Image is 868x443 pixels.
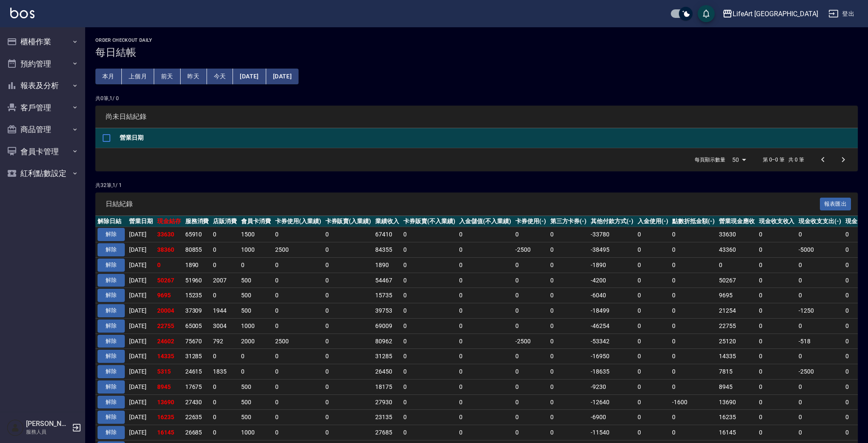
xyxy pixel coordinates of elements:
td: 0 [513,273,548,288]
td: 65005 [183,318,211,334]
th: 點數折抵金額(-) [670,216,717,227]
td: [DATE] [127,257,155,273]
td: 500 [239,379,273,394]
td: 0 [239,364,273,380]
td: 14335 [155,349,183,364]
td: 0 [323,349,374,364]
td: 0 [670,349,717,364]
td: 31285 [183,349,211,364]
td: 0 [401,394,457,410]
td: 0 [548,334,589,349]
td: 0 [457,364,513,380]
td: -1250 [796,303,843,319]
td: -2500 [513,334,548,349]
th: 業績收入 [373,216,401,227]
td: 0 [635,334,670,349]
td: 0 [513,364,548,380]
th: 入金儲值(不入業績) [457,216,513,227]
td: 1835 [211,364,239,380]
td: 0 [635,394,670,410]
td: -1890 [589,257,635,273]
td: 500 [239,394,273,410]
td: 0 [401,257,457,273]
td: -6040 [589,288,635,303]
button: 解除 [98,243,125,256]
td: 0 [457,349,513,364]
td: 37309 [183,303,211,319]
td: 33630 [155,227,183,242]
td: 1890 [373,257,401,273]
td: 0 [670,334,717,349]
td: 16235 [155,410,183,425]
div: LifeArt [GEOGRAPHIC_DATA] [733,9,818,19]
td: 0 [239,349,273,364]
td: 0 [273,394,323,410]
th: 卡券販賣(不入業績) [401,216,457,227]
td: 500 [239,303,273,319]
td: 0 [670,242,717,258]
span: 日結紀錄 [106,200,820,208]
h2: Order checkout daily [95,37,858,43]
td: -18635 [589,364,635,380]
td: 2000 [239,334,273,349]
button: 登出 [825,6,858,22]
div: 50 [729,148,749,171]
span: 尚未日結紀錄 [106,112,848,121]
td: 0 [401,303,457,319]
th: 解除日結 [95,216,127,227]
th: 會員卡消費 [239,216,273,227]
td: -2500 [796,364,843,380]
button: 會員卡管理 [3,141,82,163]
th: 卡券使用(入業績) [273,216,323,227]
td: 15235 [183,288,211,303]
button: 解除 [98,426,125,439]
td: 0 [796,227,843,242]
td: 67410 [373,227,401,242]
td: 0 [670,288,717,303]
td: 0 [548,273,589,288]
button: 解除 [98,289,125,302]
button: [DATE] [266,69,299,84]
td: 0 [796,349,843,364]
button: 解除 [98,274,125,287]
td: 75670 [183,334,211,349]
td: 0 [323,394,374,410]
td: 0 [273,318,323,334]
td: 500 [239,273,273,288]
td: 1944 [211,303,239,319]
td: [DATE] [127,334,155,349]
td: 0 [323,288,374,303]
td: 0 [548,379,589,394]
td: 0 [401,242,457,258]
button: 櫃檯作業 [3,31,82,53]
td: -38495 [589,242,635,258]
td: 0 [548,242,589,258]
td: 0 [323,242,374,258]
td: 38360 [155,242,183,258]
td: -16950 [589,349,635,364]
td: -2500 [513,242,548,258]
button: 解除 [98,335,125,348]
td: 13690 [155,394,183,410]
button: [DATE] [233,69,266,84]
td: 0 [323,334,374,349]
td: 0 [273,227,323,242]
td: 18175 [373,379,401,394]
td: 0 [239,257,273,273]
td: 0 [670,273,717,288]
td: 0 [796,273,843,288]
button: 解除 [98,228,125,241]
td: 31285 [373,349,401,364]
td: 0 [635,227,670,242]
td: 33630 [717,227,757,242]
td: 21254 [717,303,757,319]
td: 0 [401,379,457,394]
td: 0 [548,394,589,410]
td: 0 [457,394,513,410]
td: 0 [757,288,797,303]
td: [DATE] [127,364,155,380]
td: 0 [273,273,323,288]
td: 9695 [717,288,757,303]
td: 0 [548,303,589,319]
td: 25120 [717,334,757,349]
